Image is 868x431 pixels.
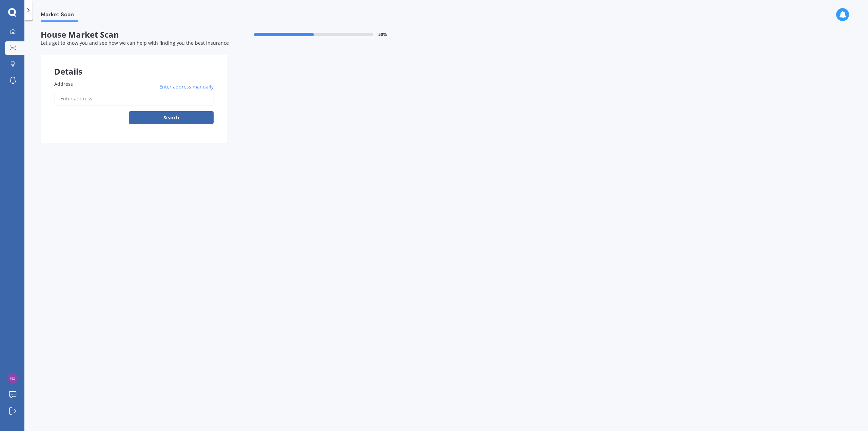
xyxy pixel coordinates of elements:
[41,40,229,46] span: Let's get to know you and see how we can help with finding you the best insurance
[41,11,78,20] span: Market Scan
[41,55,227,75] div: Details
[129,111,214,124] button: Search
[378,32,387,37] span: 50 %
[54,92,214,106] input: Enter address
[41,30,227,40] span: House Market Scan
[8,373,18,384] img: 6728f9d5f7bb786d2fca3a5435c61fe5
[54,81,73,87] span: Address
[159,83,214,90] span: Enter address manually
